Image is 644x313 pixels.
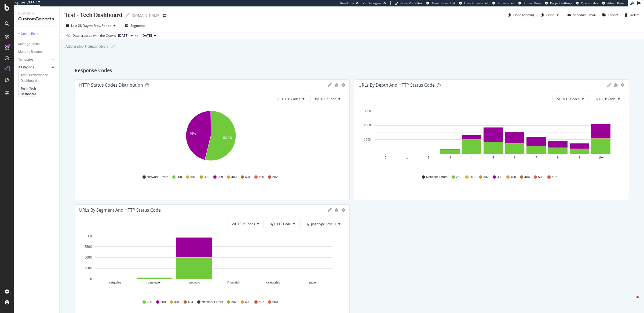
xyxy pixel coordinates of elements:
[273,95,309,103] button: All HTTP Codes
[426,1,455,5] a: Admin Crawl List
[449,156,451,159] text: 3
[139,32,158,39] button: [DATE]
[400,1,422,5] span: Open Viz Editor
[245,300,250,304] span: 400
[573,13,596,17] div: Schedule Email
[75,79,350,200] div: HTTP Status Codes DistributiongeargearAll HTTP CodesBy HTTP CodeA chart.Network Errors20030130230...
[354,79,629,200] div: URLs by Depth and HTTP Status CodegeargearAll HTTP CodesBy HTTP CodeA chart.Network Errors2003013...
[141,33,152,38] span: 2025 Jul. 11th
[75,67,112,75] h2: Response Codes
[135,33,139,38] span: vs
[188,300,193,304] span: 404
[18,31,56,37] a: + Create Report
[21,72,52,84] div: Test - Performance Dashboard
[579,156,580,159] text: 9
[272,175,278,179] span: 502
[341,83,345,87] div: gear
[147,175,168,179] span: Network Errors
[306,222,336,226] span: By: pagetype Level 1
[231,300,237,304] span: 302
[514,156,515,159] text: 6
[369,152,371,156] text: 0
[565,11,596,19] button: Schedule Email
[600,11,618,19] button: Export
[395,1,422,5] a: Open Viz Editor
[341,208,345,212] div: gear
[79,233,343,295] div: A chart.
[301,220,345,228] button: By: pagetype Level 1
[340,1,355,5] div: ReadOnly:
[277,97,300,101] span: All HTTP Codes
[174,300,180,304] span: 301
[18,49,42,55] div: Manage Reports
[189,132,196,135] text: 46%
[147,300,152,304] span: 200
[364,109,371,113] text: 300K
[456,175,461,179] span: 200
[608,13,618,17] div: Export
[65,44,108,49] div: Add a short description
[79,108,343,170] div: A chart.
[18,65,34,70] div: All Reports
[109,281,121,284] text: catgories
[552,95,588,103] button: All HTTP Codes
[492,156,494,159] text: 5
[18,16,55,22] div: CustomReports
[79,82,143,88] div: HTTP Status Codes Distribution
[190,175,196,179] span: 301
[90,23,111,28] span: vs Prev. Period
[581,1,598,5] span: Open in dev
[550,1,572,5] span: Project Settings
[18,57,50,62] a: Templates
[358,108,622,170] svg: A chart.
[18,31,41,37] div: + Create Report
[406,156,408,159] text: 1
[126,13,130,17] i: Edit report name
[227,281,240,284] text: #nomatch
[130,23,145,28] span: Segments
[245,175,250,179] span: 404
[614,83,618,87] div: bug
[259,300,264,304] span: 502
[630,13,640,17] div: Delete
[545,1,572,5] a: Project Settings
[122,21,148,30] button: Segments
[18,11,55,16] div: Reports
[492,1,514,5] a: Projects List
[18,57,33,62] div: Templates
[265,220,300,228] button: By HTTP Code
[557,97,580,101] span: All HTTP Codes
[334,83,339,87] div: bug
[64,11,123,19] div: Test - Tech Dashboard
[518,1,541,5] a: Project Page
[358,82,435,88] div: URLs by Depth and HTTP Status Code
[87,234,92,238] text: 1M
[546,13,554,17] div: Clone
[310,95,345,103] button: By HTTP Code
[71,23,90,28] span: Last 28 Days
[111,45,115,48] i: Edit report name
[231,175,237,179] span: 400
[557,156,559,159] text: 8
[506,11,534,19] button: Clone (Admin)
[497,1,514,5] span: Projects List
[202,300,223,304] span: Network Errors
[223,136,232,140] text: 53.8%
[470,175,475,179] span: 301
[535,156,537,159] text: 7
[539,11,561,19] button: Clone
[315,97,336,101] span: By HTTP Code
[116,32,135,39] button: [DATE]
[626,295,639,308] iframe: Intercom live chat
[334,208,339,212] div: bug
[204,175,209,179] span: 302
[64,21,118,30] button: Last 28 DaysvsPrev. Period
[18,41,56,47] a: Manage Tables
[85,266,92,270] text: 250K
[75,67,629,75] div: Response Codes
[364,123,371,127] text: 200K
[524,1,541,5] span: Project Page
[594,97,616,101] span: By HTTP Code
[363,1,382,5] div: Viz Debugger:
[188,281,200,284] text: products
